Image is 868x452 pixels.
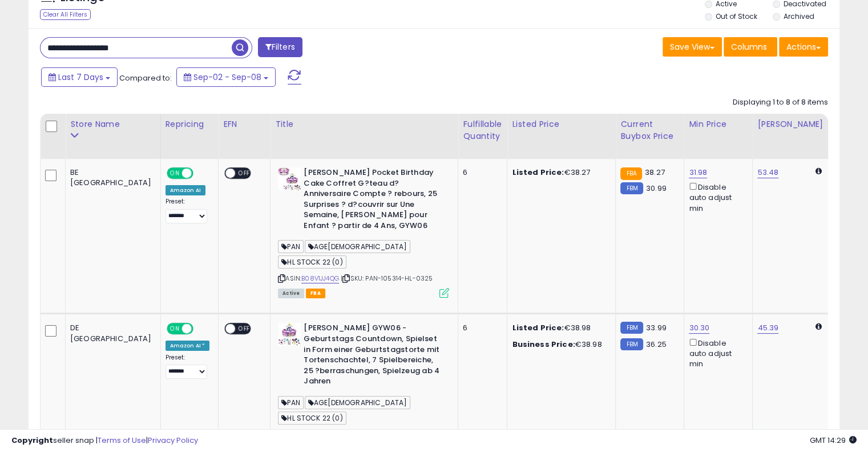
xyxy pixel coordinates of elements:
[757,167,778,178] a: 53.48
[724,37,777,57] button: Columns
[733,97,828,108] div: Displaying 1 to 8 of 8 items
[463,118,502,142] div: Fulfillable Quantity
[278,396,304,409] span: PAN
[731,41,767,53] span: Columns
[278,167,301,190] img: 51eXE-RLO1L._SL40_.jpg
[168,324,182,334] span: ON
[779,37,828,57] button: Actions
[223,118,265,130] div: EFN
[512,339,575,350] b: Business Price:
[620,322,643,334] small: FBM
[193,71,261,83] span: Sep-02 - Sep-08
[512,118,611,130] div: Listed Price
[620,167,641,180] small: FBA
[620,338,643,350] small: FBM
[165,118,214,130] div: Repricing
[40,9,91,20] div: Clear All Filters
[304,167,442,234] b: [PERSON_NAME] Pocket Birthday Cake Coffret G?teau d?Anniversaire Compte ? rebours, 25 Surprises ?...
[783,11,814,21] label: Archived
[119,73,172,83] span: Compared to:
[689,322,709,334] a: 30.30
[306,289,325,298] span: FBA
[304,323,442,389] b: [PERSON_NAME] GYW06 - Geburtstags Countdown, Spielset in Form einer Geburtstagstorte mit Tortensc...
[620,118,679,142] div: Current Buybox Price
[258,37,302,57] button: Filters
[70,323,152,343] div: DE [GEOGRAPHIC_DATA]
[757,118,825,130] div: [PERSON_NAME]
[810,435,857,446] span: 2025-09-16 14:29 GMT
[41,67,118,87] button: Last 7 Days
[168,169,182,178] span: ON
[191,324,209,334] span: OFF
[689,118,748,130] div: Min Price
[235,324,253,334] span: OFF
[305,240,410,253] span: AGE[DEMOGRAPHIC_DATA]
[176,67,276,87] button: Sep-02 - Sep-08
[305,396,410,409] span: AGE[DEMOGRAPHIC_DATA]
[165,354,210,379] div: Preset:
[235,169,253,178] span: OFF
[341,274,433,283] span: | SKU: PAN-105314-HL-0325
[512,167,607,178] div: €38.27
[463,323,498,333] div: 6
[278,167,449,297] div: ASIN:
[646,322,667,333] span: 33.99
[512,339,607,350] div: €38.98
[716,11,757,21] label: Out of Stock
[512,322,564,333] b: Listed Price:
[278,323,301,346] img: 510Rx2cuqPS._SL40_.jpg
[689,167,707,178] a: 31.98
[646,183,667,194] span: 30.99
[70,118,156,130] div: Store Name
[98,435,146,446] a: Terms of Use
[165,341,210,351] div: Amazon AI *
[278,240,304,253] span: PAN
[689,337,744,370] div: Disable auto adjust min
[463,167,498,178] div: 6
[645,167,665,178] span: 38.27
[148,435,198,446] a: Privacy Policy
[70,167,152,188] div: BE [GEOGRAPHIC_DATA]
[620,182,643,194] small: FBM
[278,289,304,298] span: All listings currently available for purchase on Amazon
[58,71,103,83] span: Last 7 Days
[757,322,778,334] a: 45.39
[512,323,607,333] div: €38.98
[278,411,346,425] span: HL STOCK 22 (0)
[165,198,210,223] div: Preset:
[191,169,209,178] span: OFF
[278,255,346,269] span: HL STOCK 22 (0)
[11,435,198,446] div: seller snap | |
[11,435,53,446] strong: Copyright
[512,167,564,178] b: Listed Price:
[689,181,744,214] div: Disable auto adjust min
[646,339,667,350] span: 36.25
[663,37,722,57] button: Save View
[165,185,205,195] div: Amazon AI
[301,274,339,283] a: B08V1JJ4QG
[275,118,453,130] div: Title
